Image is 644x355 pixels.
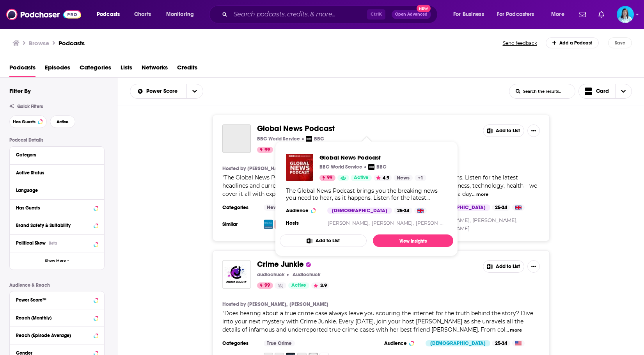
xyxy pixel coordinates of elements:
[13,120,35,124] span: Has Guests
[257,259,304,269] span: Crime Junkie
[264,282,270,289] span: 99
[186,84,203,98] button: open menu
[247,301,287,307] a: [PERSON_NAME],
[216,5,445,23] div: Search podcasts, credits, & more...
[367,9,385,20] span: Ctrl K
[416,220,457,226] a: [PERSON_NAME]
[91,8,130,21] button: open menu
[372,220,414,226] a: [PERSON_NAME],
[492,8,546,21] button: open menu
[608,37,632,48] button: Save
[327,208,392,214] div: [DEMOGRAPHIC_DATA]
[306,136,324,142] a: BBCBBC
[16,152,93,158] div: Category
[617,6,634,23] img: User Profile
[374,175,392,181] button: 4.9
[134,9,151,20] span: Charts
[16,295,98,304] button: Power Score™
[328,220,370,226] a: [PERSON_NAME],
[222,260,251,289] img: Crime Junkie
[17,104,43,109] span: Quick Filters
[45,259,66,263] span: Show More
[146,89,180,94] span: Power Score
[222,310,533,333] span: "
[97,9,120,20] span: Podcasts
[291,272,321,278] a: Audiochuck
[257,260,304,269] a: Crime Junkie
[368,164,374,170] img: BBC
[426,340,490,346] div: [DEMOGRAPHIC_DATA]
[394,208,412,214] div: 25-34
[16,240,46,246] span: Political Skew
[392,10,431,19] button: Open AdvancedNew
[222,165,246,172] h4: Hosted by
[177,61,197,77] a: Credits
[472,217,518,223] a: [PERSON_NAME],
[222,310,533,333] span: Does hearing about a true crime case always leave you scouring the internet for the truth behind ...
[9,115,47,128] button: Has Guests
[161,8,204,21] button: open menu
[50,115,75,128] button: Active
[264,204,283,211] a: News
[453,9,484,20] span: For Business
[286,154,313,181] a: Global News Podcast
[551,9,564,20] span: More
[472,190,475,197] span: ...
[16,188,93,193] div: Language
[130,89,186,94] button: open menu
[395,12,428,16] span: Open Advanced
[351,175,372,181] a: Active
[257,272,285,278] p: audiochuck
[476,191,488,198] button: more
[264,146,270,154] span: 99
[546,8,574,21] button: open menu
[576,8,589,21] a: Show notifications dropdown
[492,340,510,346] div: 25-34
[121,61,132,77] a: Lists
[483,124,524,137] button: Add to List
[257,124,335,133] a: Global News Podcast
[16,220,98,230] button: Brand Safety & Suitability
[578,84,632,99] button: Choose View
[166,9,194,20] span: Monitoring
[16,150,98,160] button: Category
[222,174,537,197] span: "
[510,327,522,334] button: more
[319,175,335,181] a: 99
[257,136,300,142] p: BBC World Service
[9,282,105,288] p: Audience & Reach
[354,174,369,182] span: Active
[286,220,299,226] h4: Hosts
[319,164,362,170] p: BBC World Service
[222,340,257,346] h3: Categories
[286,187,447,201] div: The Global News Podcast brings you the breaking news you need to hear, as it happens. Listen for ...
[527,260,540,273] button: Show More Button
[617,6,634,23] button: Show profile menu
[80,61,111,77] span: Categories
[222,301,246,307] h4: Hosted by
[492,204,510,211] div: 25-34
[497,9,534,20] span: For Podcasters
[289,301,328,307] a: [PERSON_NAME]
[222,174,537,197] span: The Global News Podcast brings you the breaking news you need to hear, as it happens. Listen for ...
[9,137,105,143] p: Podcast Details
[506,326,509,333] span: ...
[291,282,306,289] span: Active
[16,223,91,228] div: Brand Safety & Suitability
[142,61,168,77] a: Networks
[16,238,98,248] button: Political SkewBeta
[417,5,431,12] span: New
[257,124,335,133] span: Global News Podcast
[9,61,35,77] span: Podcasts
[286,208,321,214] h3: Audience
[596,89,609,94] span: Card
[546,37,599,48] a: Add a Podcast
[264,220,273,229] img: The World
[311,282,329,289] button: 3.9
[6,7,81,22] a: Podchaser - Follow, Share and Rate Podcasts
